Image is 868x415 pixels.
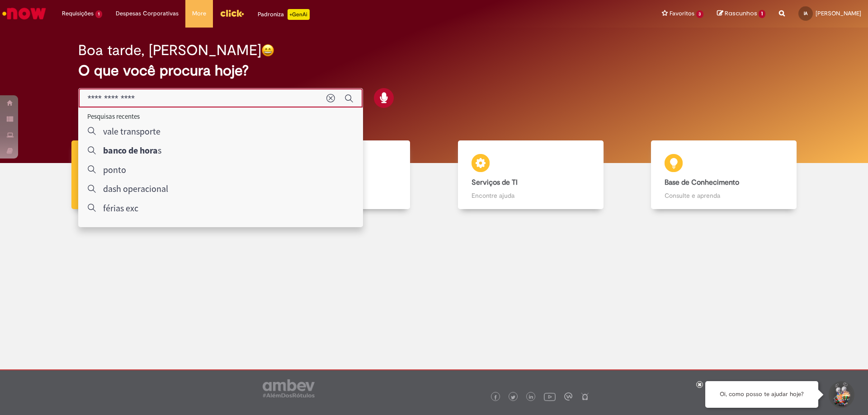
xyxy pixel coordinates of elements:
[261,44,274,57] img: happy-face.png
[581,392,589,401] img: logo_footer_naosei.png
[696,10,704,18] span: 3
[759,10,765,18] span: 1
[288,9,310,20] p: +GenAi
[258,9,310,20] div: Padroniza
[116,9,179,18] span: Despesas Corporativas
[78,63,790,79] h2: O que você procura hoje?
[192,9,206,18] span: More
[725,9,757,18] span: Rascunhos
[717,9,765,18] a: Rascunhos
[47,140,241,210] a: Tirar dúvidas Tirar dúvidas com Lupi Assist e Gen Ai
[1,5,47,23] img: ServiceNow
[263,379,315,397] img: logo_footer_ambev_rotulo_gray.png
[62,9,94,18] span: Requisições
[564,392,572,401] img: logo_footer_workplace.png
[827,381,854,408] button: Iniciar Conversa de Suporte
[529,395,533,400] img: logo_footer_linkedin.png
[434,140,627,210] a: Serviços de TI Encontre ajuda
[493,395,498,400] img: logo_footer_facebook.png
[665,191,783,200] p: Consulte e aprenda
[95,10,102,18] span: 1
[627,140,821,210] a: Base de Conhecimento Consulte e aprenda
[511,395,515,400] img: logo_footer_twitter.png
[670,9,694,18] span: Favoritos
[472,191,590,200] p: Encontre ajuda
[665,178,739,187] b: Base de Conhecimento
[804,10,807,16] span: IA
[544,391,556,402] img: logo_footer_youtube.png
[472,178,518,187] b: Serviços de TI
[816,9,861,17] span: [PERSON_NAME]
[220,6,244,20] img: click_logo_yellow_360x200.png
[705,381,818,408] div: Oi, como posso te ajudar hoje?
[78,42,261,58] h2: Boa tarde, [PERSON_NAME]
